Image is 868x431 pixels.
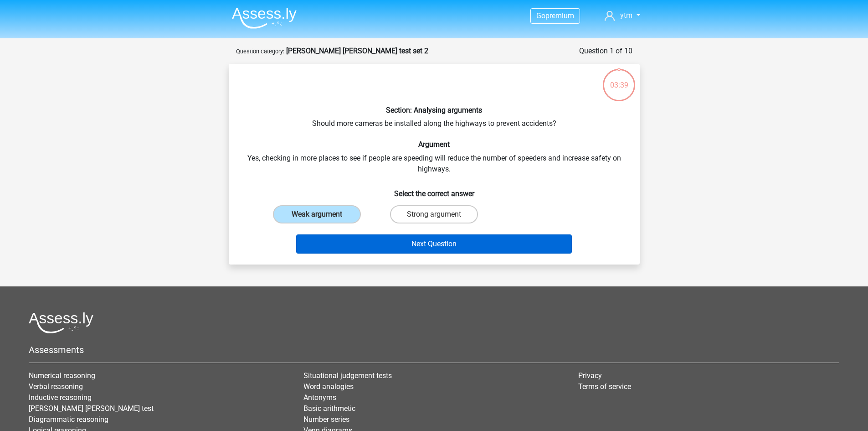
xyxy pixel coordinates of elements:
[303,393,336,402] a: Antonyms
[536,11,545,20] span: Go
[296,234,572,254] button: Next Question
[243,106,625,114] h6: Section: Analysing arguments
[29,404,154,413] a: [PERSON_NAME] [PERSON_NAME] test
[531,10,580,22] a: Gopremium
[236,48,284,55] small: Question category:
[390,205,478,223] label: Strong argument
[601,10,643,21] a: ytm
[578,371,602,380] a: Privacy
[273,205,361,223] label: Weak argument
[579,46,632,57] div: Question 1 of 10
[232,7,297,29] img: Assessly
[29,344,839,355] h5: Assessments
[29,415,108,424] a: Diagrammatic reasoning
[303,382,354,391] a: Word analogies
[578,382,631,391] a: Terms of service
[29,312,93,333] img: Assessly logo
[303,404,355,413] a: Basic arithmetic
[243,140,625,149] h6: Argument
[303,371,392,380] a: Situational judgement tests
[243,182,625,198] h6: Select the correct answer
[29,393,92,402] a: Inductive reasoning
[303,415,349,424] a: Number series
[286,47,428,55] strong: [PERSON_NAME] [PERSON_NAME] test set 2
[29,371,95,380] a: Numerical reasoning
[29,382,83,391] a: Verbal reasoning
[620,11,632,20] span: ytm
[545,11,574,20] span: premium
[602,68,636,91] div: 03:39
[232,71,636,257] div: Should more cameras be installed along the highways to prevent accidents? Yes, checking in more p...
